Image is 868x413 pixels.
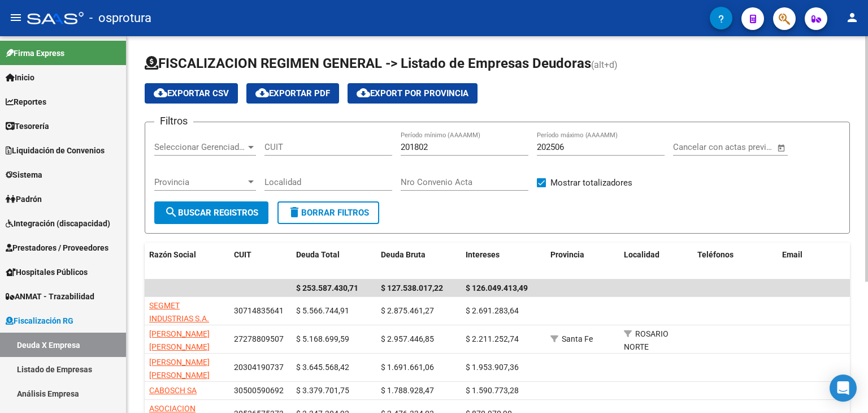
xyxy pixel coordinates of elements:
[296,386,349,395] span: $ 3.379.701,75
[229,243,292,280] datatable-header-cell: CUIT
[697,250,734,259] span: Teléfonos
[381,386,434,395] span: $ 1.788.928,47
[234,250,251,259] span: CUIT
[6,266,88,278] span: Hospitales Públicos
[562,334,593,343] span: Santa Fe
[6,71,34,84] span: Inicio
[145,243,229,280] datatable-header-cell: Razón Social
[466,283,528,292] span: $ 126.049.413,49
[6,47,64,59] span: Firma Express
[154,177,246,187] span: Provincia
[357,86,370,100] mat-icon: cloud_download
[255,86,269,100] mat-icon: cloud_download
[149,386,197,395] span: CABOSCH SA
[775,141,788,154] button: Open calendar
[277,201,379,224] button: Borrar Filtros
[6,290,94,303] span: ANMAT - Trazabilidad
[466,306,519,315] span: $ 2.691.283,64
[234,334,284,343] span: 27278809507
[234,306,284,315] span: 30714835641
[296,283,358,292] span: $ 253.587.430,71
[376,243,461,280] datatable-header-cell: Deuda Bruta
[381,363,434,372] span: $ 1.691.661,06
[164,208,258,218] span: Buscar Registros
[234,363,284,372] span: 20304190737
[234,386,284,395] span: 30500590692
[6,144,105,157] span: Liquidación de Convenios
[292,243,376,280] datatable-header-cell: Deuda Total
[6,315,73,327] span: Fiscalización RG
[255,88,330,98] span: Exportar PDF
[89,6,151,31] span: - osprotura
[550,176,632,190] span: Mostrar totalizadores
[288,205,301,219] mat-icon: delete
[149,301,209,323] span: SEGMET INDUSTRIAS S.A.
[550,250,584,259] span: Provincia
[296,306,349,315] span: $ 5.566.744,91
[149,250,196,259] span: Razón Social
[381,306,434,315] span: $ 2.875.461,27
[624,329,669,351] span: ROSARIO NORTE
[381,283,443,292] span: $ 127.538.017,22
[149,358,210,380] span: [PERSON_NAME] [PERSON_NAME]
[296,250,340,259] span: Deuda Total
[461,243,546,280] datatable-header-cell: Intereses
[6,96,46,108] span: Reportes
[296,363,349,372] span: $ 3.645.568,42
[357,88,468,98] span: Export por Provincia
[154,88,229,98] span: Exportar CSV
[145,83,238,104] button: Exportar CSV
[154,86,167,100] mat-icon: cloud_download
[6,217,110,230] span: Integración (discapacidad)
[348,83,478,104] button: Export por Provincia
[154,142,246,152] span: Seleccionar Gerenciador
[164,205,178,219] mat-icon: search
[466,250,500,259] span: Intereses
[466,363,519,372] span: $ 1.953.907,36
[619,243,693,280] datatable-header-cell: Localidad
[782,250,802,259] span: Email
[6,120,49,132] span: Tesorería
[6,242,108,254] span: Prestadores / Proveedores
[845,11,859,24] mat-icon: person
[154,201,268,224] button: Buscar Registros
[546,243,619,280] datatable-header-cell: Provincia
[9,11,23,24] mat-icon: menu
[6,169,42,181] span: Sistema
[381,250,426,259] span: Deuda Bruta
[246,83,339,104] button: Exportar PDF
[624,250,659,259] span: Localidad
[466,386,519,395] span: $ 1.590.773,28
[466,334,519,343] span: $ 2.211.252,74
[145,55,591,71] span: FISCALIZACION REGIMEN GENERAL -> Listado de Empresas Deudoras
[154,113,193,129] h3: Filtros
[6,193,42,205] span: Padrón
[288,208,369,218] span: Borrar Filtros
[381,334,434,343] span: $ 2.957.446,85
[296,334,349,343] span: $ 5.168.699,59
[830,375,857,402] div: Open Intercom Messenger
[149,329,210,351] span: [PERSON_NAME] [PERSON_NAME]
[693,243,778,280] datatable-header-cell: Teléfonos
[591,59,618,70] span: (alt+d)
